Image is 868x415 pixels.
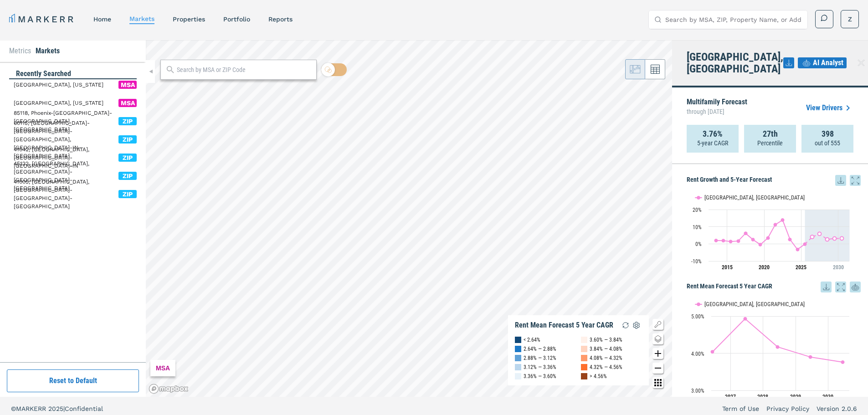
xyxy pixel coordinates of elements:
div: 4.08% — 4.32% [590,354,622,363]
span: 45122, [GEOGRAPHIC_DATA], [GEOGRAPHIC_DATA]-[GEOGRAPHIC_DATA]-[GEOGRAPHIC_DATA] [14,159,118,192]
strong: 398 [822,129,834,138]
img: Settings [631,320,642,331]
span: MSA [118,81,137,89]
span: ZIP [118,117,137,125]
text: [GEOGRAPHIC_DATA], [GEOGRAPHIC_DATA] [704,194,805,201]
path: Sunday, 28 Jun, 17:00, 3.38. Rapid City, SD. [766,236,770,240]
span: Z [848,15,852,24]
path: Thursday, 28 Jun, 17:00, 2.45. Rapid City, SD. [751,238,755,241]
a: Mapbox logo [149,384,189,394]
p: 5-year CAGR [697,138,728,148]
text: [GEOGRAPHIC_DATA], [GEOGRAPHIC_DATA] [704,301,805,307]
span: ZIP [118,172,137,180]
div: 3.60% — 3.84% [590,335,622,344]
li: Markets [36,46,60,56]
span: AI Analyst [813,57,843,68]
div: Rent Growth and 5-Year Forecast. Highcharts interactive chart. [687,186,861,277]
div: 2.88% — 3.12% [524,354,556,363]
img: Reload Legend [620,320,631,331]
text: 4.00% [691,351,704,357]
button: Z [841,10,859,28]
span: 41042, [GEOGRAPHIC_DATA], [GEOGRAPHIC_DATA]-[GEOGRAPHIC_DATA]-IN [14,145,118,170]
span: ZIP [118,190,137,198]
button: Show Rapid City, SD [695,194,736,201]
tspan: 2030 [833,264,844,271]
path: Monday, 28 Jun, 17:00, 11.2. Rapid City, SD. [774,223,777,226]
tspan: 2020 [759,264,770,271]
strong: 3.76% [703,129,723,138]
svg: Interactive chart [687,292,854,406]
div: 3.84% — 4.08% [590,344,622,354]
button: Show Rapid City, SD [695,301,736,307]
div: 3.12% — 3.36% [524,363,556,372]
h5: Rent Growth and 5-Year Forecast [687,175,861,186]
span: 60115, [GEOGRAPHIC_DATA]-[GEOGRAPHIC_DATA]-[GEOGRAPHIC_DATA], [GEOGRAPHIC_DATA]-IN-[GEOGRAPHIC_DATA] [14,119,118,160]
path: Saturday, 28 Jun, 17:00, 1.91. Rapid City, SD. [722,239,725,242]
text: 2028 [757,394,768,400]
a: MARKERR [9,13,75,26]
a: Privacy Policy [766,404,809,413]
span: [GEOGRAPHIC_DATA], [US_STATE] [14,81,103,89]
div: Rent Mean Forecast 5 Year CAGR [515,321,613,330]
p: Percentile [757,138,783,148]
button: AI Analyst [798,57,847,68]
path: Friday, 28 Jun, 17:00, 3.18. Rapid City, SD. [840,236,844,240]
span: MSA [118,99,137,107]
text: 5.00% [691,313,704,320]
button: Zoom out map button [652,363,663,374]
input: Search by MSA, ZIP, Property Name, or Address [665,10,802,29]
button: Zoom in map button [652,348,663,359]
path: Friday, 14 Jun, 17:00, 3.76. Rapid City, SD. [841,360,845,364]
path: Tuesday, 28 Jun, 17:00, 1.64. Rapid City, SD. [737,239,740,243]
div: Rent Mean Forecast 5 Year CAGR. Highcharts interactive chart. [687,292,861,406]
span: MARKERR [16,405,48,412]
div: 3.36% — 3.60% [524,372,556,381]
input: Search by MSA or ZIP Code [177,65,312,75]
span: ZIP [118,154,137,162]
path: Thursday, 28 Jun, 17:00, 3.11. Rapid City, SD. [833,236,837,240]
li: Metrics [9,46,31,56]
path: Wednesday, 14 Jun, 17:00, 4.17. Rapid City, SD. [776,345,780,348]
span: through [DATE] [687,106,747,118]
div: < 2.64% [524,335,540,344]
div: 2.64% — 2.88% [524,344,556,354]
div: 4.32% — 4.56% [590,363,622,372]
div: Recently Searched [9,69,137,79]
p: Multifamily Forecast [687,98,747,118]
a: Portfolio [223,15,250,23]
svg: Interactive chart [687,186,854,277]
text: 0% [695,241,702,247]
button: Reset to Default [7,369,139,392]
div: > 4.56% [590,372,607,381]
span: 41005, [GEOGRAPHIC_DATA], [GEOGRAPHIC_DATA]-[GEOGRAPHIC_DATA]-[GEOGRAPHIC_DATA] [14,178,118,210]
h5: Rent Mean Forecast 5 Year CAGR [687,282,861,292]
button: Other options map button [652,377,663,388]
button: Show/Hide Legend Map Button [652,319,663,330]
p: out of 555 [815,138,840,148]
span: Confidential [65,405,103,412]
path: Sunday, 14 Jun, 17:00, 4.04. Rapid City, SD. [711,350,714,354]
div: MSA [150,360,175,376]
text: 3.00% [691,388,704,394]
span: 2025 | [48,405,65,412]
a: reports [268,15,293,23]
strong: 27th [763,129,778,138]
text: 20% [693,207,702,213]
span: © [11,405,16,412]
text: 2029 [790,394,801,400]
canvas: Map [146,40,672,397]
text: -10% [691,258,702,265]
tspan: 2015 [722,264,733,271]
a: Version 2.0.6 [817,404,857,413]
text: 2030 [822,394,833,400]
path: Sunday, 28 Jun, 17:00, 1.32. Rapid City, SD. [729,240,733,243]
path: Monday, 28 Jun, 17:00, 5.84. Rapid City, SD. [818,232,822,236]
path: Monday, 14 Jun, 17:00, 4.93. Rapid City, SD. [744,317,747,320]
span: [GEOGRAPHIC_DATA], [US_STATE] [14,99,103,107]
path: Wednesday, 28 Jun, 17:00, 2.64. Rapid City, SD. [826,237,829,241]
a: View Drivers [806,102,853,113]
span: 85118, Phoenix-[GEOGRAPHIC_DATA]-[GEOGRAPHIC_DATA], [GEOGRAPHIC_DATA] [14,109,118,133]
span: ZIP [118,135,137,143]
button: Change style map button [652,333,663,344]
a: Term of Use [722,404,759,413]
